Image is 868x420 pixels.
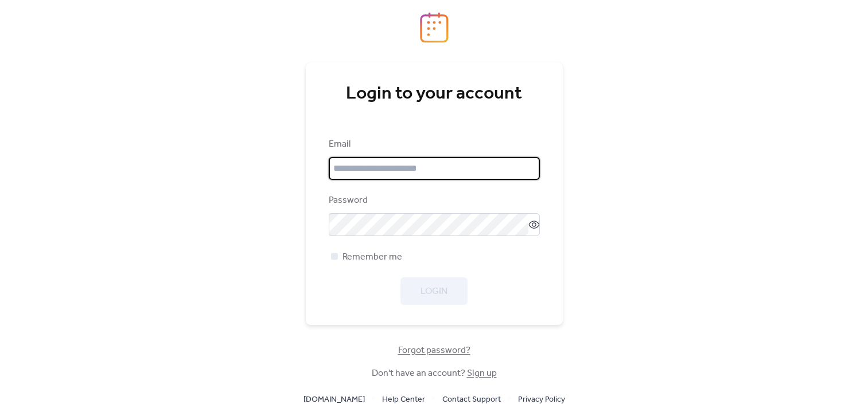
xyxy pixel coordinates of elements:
[382,392,425,406] a: Help Center
[329,138,538,151] div: Email
[398,344,470,358] span: Forgot password?
[518,392,565,406] a: Privacy Policy
[329,83,540,105] div: Login to your account
[420,12,449,43] img: logo
[342,250,402,264] span: Remember me
[398,347,470,354] a: Forgot password?
[442,393,501,407] span: Contact Support
[442,392,501,406] a: Contact Support
[382,393,425,407] span: Help Center
[372,367,497,380] span: Don't have an account?
[303,392,365,406] a: [DOMAIN_NAME]
[303,393,365,407] span: [DOMAIN_NAME]
[518,393,565,407] span: Privacy Policy
[329,194,538,207] div: Password
[467,364,497,382] a: Sign up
